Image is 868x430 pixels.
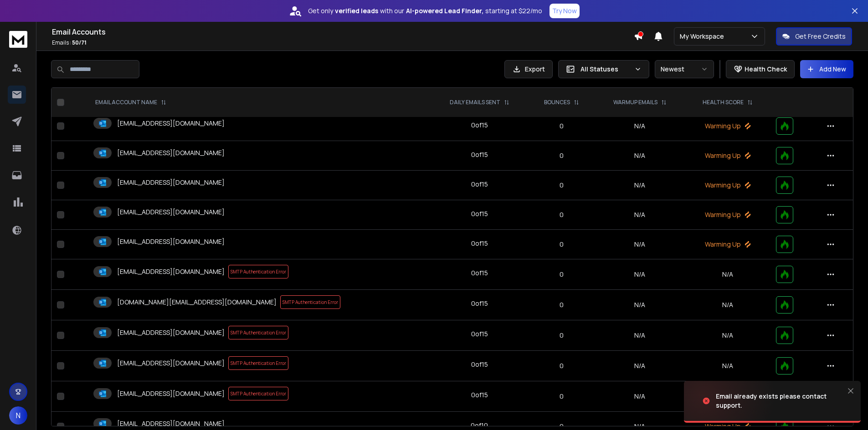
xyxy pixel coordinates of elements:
[580,65,631,74] p: All Statuses
[595,290,685,320] td: N/A
[117,359,225,368] p: [EMAIL_ADDRESS][DOMAIN_NAME]
[9,406,27,425] button: N
[117,178,225,187] p: [EMAIL_ADDRESS][DOMAIN_NAME]
[595,320,685,351] td: N/A
[450,99,500,106] p: DAILY EMAILS SENT
[471,150,488,159] div: 0 of 15
[534,270,590,279] p: 0
[95,99,166,106] div: EMAIL ACCOUNT NAME
[544,99,570,106] p: BOUNCES
[690,240,765,249] p: Warming Up
[690,331,765,340] p: N/A
[471,360,488,369] div: 0 of 15
[595,200,685,230] td: N/A
[52,39,634,46] p: Emails :
[471,239,488,248] div: 0 of 15
[726,60,795,78] button: Health Check
[680,32,728,41] p: My Workspace
[117,298,277,307] p: [DOMAIN_NAME][EMAIL_ADDRESS][DOMAIN_NAME]
[534,181,590,190] p: 0
[280,295,340,309] span: SMTP Authentication Error
[595,141,685,171] td: N/A
[117,207,225,217] p: [EMAIL_ADDRESS][DOMAIN_NAME]
[534,121,590,131] p: 0
[595,171,685,200] td: N/A
[690,300,765,309] p: N/A
[471,121,488,130] div: 0 of 15
[776,27,852,46] button: Get Free Credits
[471,421,488,430] div: 0 of 10
[690,181,765,190] p: Warming Up
[716,392,850,410] div: Email already exists please contact support.
[534,210,590,219] p: 0
[534,331,590,340] p: 0
[117,237,225,246] p: [EMAIL_ADDRESS][DOMAIN_NAME]
[228,387,288,400] span: SMTP Authentication Error
[228,356,288,370] span: SMTP Authentication Error
[690,361,765,370] p: N/A
[690,210,765,219] p: Warming Up
[534,240,590,249] p: 0
[534,151,590,160] p: 0
[471,329,488,339] div: 0 of 15
[228,326,288,339] span: SMTP Authentication Error
[117,389,225,398] p: [EMAIL_ADDRESS][DOMAIN_NAME]
[550,4,580,18] button: Try Now
[655,60,714,78] button: Newest
[595,230,685,259] td: N/A
[800,60,853,78] button: Add New
[595,381,685,412] td: N/A
[308,6,542,15] p: Get only with our starting at $22/mo
[471,299,488,308] div: 0 of 15
[117,119,225,128] p: [EMAIL_ADDRESS][DOMAIN_NAME]
[406,6,483,15] strong: AI-powered Lead Finder,
[703,99,744,106] p: HEALTH SCORE
[690,270,765,279] p: N/A
[72,39,87,46] span: 50 / 71
[471,390,488,400] div: 0 of 15
[595,351,685,381] td: N/A
[534,361,590,370] p: 0
[595,259,685,290] td: N/A
[117,328,225,337] p: [EMAIL_ADDRESS][DOMAIN_NAME]
[795,32,846,41] p: Get Free Credits
[684,376,775,425] img: image
[335,6,378,15] strong: verified leads
[534,392,590,401] p: 0
[228,265,288,278] span: SMTP Authentication Error
[9,31,27,48] img: logo
[690,121,765,131] p: Warming Up
[117,419,225,428] p: [EMAIL_ADDRESS][DOMAIN_NAME]
[117,267,225,276] p: [EMAIL_ADDRESS][DOMAIN_NAME]
[52,26,634,37] h1: Email Accounts
[613,99,657,106] p: WARMUP EMAILS
[595,111,685,141] td: N/A
[471,180,488,189] div: 0 of 15
[534,300,590,309] p: 0
[117,148,225,157] p: [EMAIL_ADDRESS][DOMAIN_NAME]
[504,60,553,78] button: Export
[471,268,488,278] div: 0 of 15
[745,65,787,74] p: Health Check
[471,209,488,218] div: 0 of 15
[690,151,765,160] p: Warming Up
[552,6,577,15] p: Try Now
